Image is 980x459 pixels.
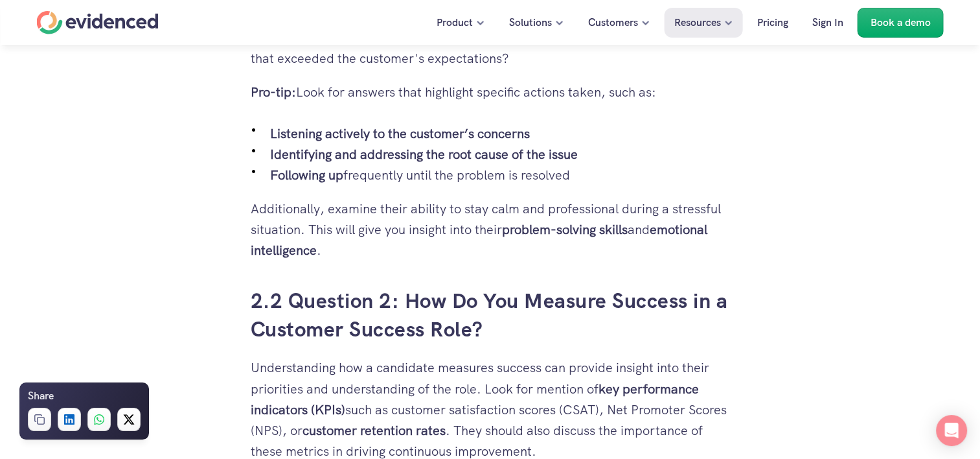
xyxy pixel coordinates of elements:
strong: problem-solving skills [502,221,628,238]
a: Pricing [747,8,798,38]
p: Customers [588,14,638,31]
p: Pricing [757,14,788,31]
p: Book a demo [871,14,931,31]
h6: Share [28,388,54,405]
a: Home [37,11,159,34]
h3: 2.2 Question 2: How Do You Measure Success in a Customer Success Role? [251,287,730,345]
a: Sign In [803,8,853,38]
a: Book a demo [858,8,944,38]
p: frequently until the problem is resolved [270,165,730,185]
p: Resources [674,14,721,31]
strong: Following up [270,167,343,183]
strong: Pro-tip: [251,84,296,100]
strong: Identifying and addressing the root cause of the issue [270,146,578,163]
strong: customer retention rates [302,421,446,438]
p: Solutions [509,14,552,31]
div: Open Intercom Messenger [936,415,967,446]
p: Product [437,14,473,31]
strong: emotional intelligence [251,221,711,259]
p: Sign In [812,14,843,31]
strong: Listening actively to the customer’s concerns [270,125,530,142]
p: Additionally, examine their ability to stay calm and professional during a stressful situation. T... [251,198,730,261]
